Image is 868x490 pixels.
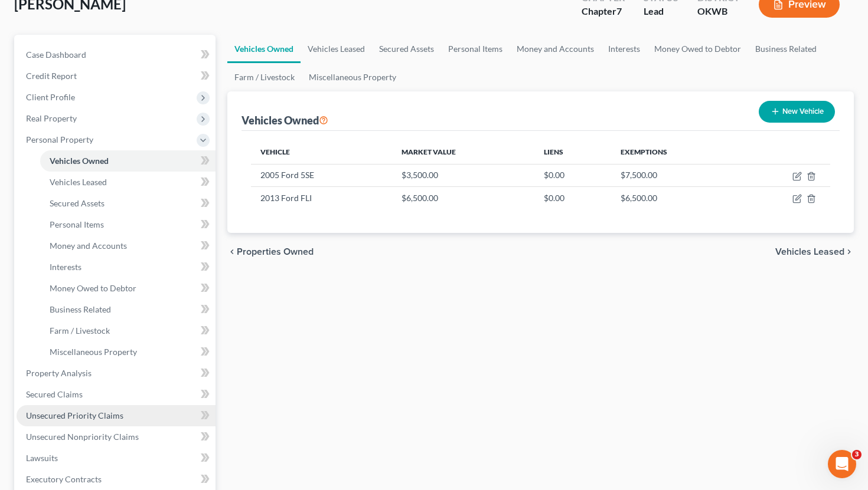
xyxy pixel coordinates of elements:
[40,256,216,278] a: Interests
[26,50,86,60] span: Case Dashboard
[510,35,601,63] a: Money and Accounts
[50,241,127,251] span: Money and Accounts
[26,432,139,442] span: Unsecured Nonpriority Claims
[17,448,216,469] a: Lawsuits
[844,247,854,256] i: chevron_right
[40,341,216,363] a: Miscellaneous Property
[26,453,58,463] span: Lawsuits
[40,278,216,299] a: Money Owed to Debtor
[26,134,93,144] span: Personal Property
[40,193,216,214] a: Secured Assets
[50,304,111,314] span: Business Related
[611,164,739,186] td: $7,500.00
[242,113,328,127] div: Vehicles Owned
[40,150,216,172] a: Vehicles Owned
[251,187,392,209] td: 2013 Ford FLI
[227,63,302,91] a: Farm / Livestock
[50,262,81,272] span: Interests
[441,35,510,63] a: Personal Items
[392,140,534,164] th: Market Value
[40,320,216,341] a: Farm / Livestock
[392,164,534,186] td: $3,500.00
[251,140,392,164] th: Vehicle
[227,247,314,256] button: chevron_left Properties Owned
[50,219,104,229] span: Personal Items
[40,214,216,235] a: Personal Items
[26,474,102,484] span: Executory Contracts
[775,247,844,256] span: Vehicles Leased
[601,35,647,63] a: Interests
[26,113,77,123] span: Real Property
[227,247,237,256] i: chevron_left
[534,164,611,186] td: $0.00
[26,92,75,102] span: Client Profile
[50,198,105,208] span: Secured Assets
[17,384,216,405] a: Secured Claims
[17,44,216,65] a: Case Dashboard
[50,156,109,166] span: Vehicles Owned
[392,187,534,209] td: $6,500.00
[852,450,862,459] span: 3
[775,247,854,256] button: Vehicles Leased chevron_right
[644,5,678,18] div: Lead
[237,247,314,256] span: Properties Owned
[302,63,403,91] a: Miscellaneous Property
[17,65,216,87] a: Credit Report
[40,235,216,256] a: Money and Accounts
[759,101,835,123] button: New Vehicle
[40,172,216,193] a: Vehicles Leased
[17,426,216,448] a: Unsecured Nonpriority Claims
[17,405,216,426] a: Unsecured Priority Claims
[227,35,301,63] a: Vehicles Owned
[26,368,92,378] span: Property Analysis
[616,5,622,17] span: 7
[40,299,216,320] a: Business Related
[17,363,216,384] a: Property Analysis
[50,325,110,336] span: Farm / Livestock
[582,5,625,18] div: Chapter
[611,140,739,164] th: Exemptions
[17,469,216,490] a: Executory Contracts
[647,35,748,63] a: Money Owed to Debtor
[534,187,611,209] td: $0.00
[534,140,611,164] th: Liens
[611,187,739,209] td: $6,500.00
[748,35,824,63] a: Business Related
[301,35,372,63] a: Vehicles Leased
[26,71,77,81] span: Credit Report
[251,164,392,186] td: 2005 Ford 5SE
[50,347,137,357] span: Miscellaneous Property
[697,5,740,18] div: OKWB
[26,389,83,399] span: Secured Claims
[50,283,136,293] span: Money Owed to Debtor
[50,177,107,187] span: Vehicles Leased
[372,35,441,63] a: Secured Assets
[26,410,123,420] span: Unsecured Priority Claims
[828,450,856,478] iframe: Intercom live chat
